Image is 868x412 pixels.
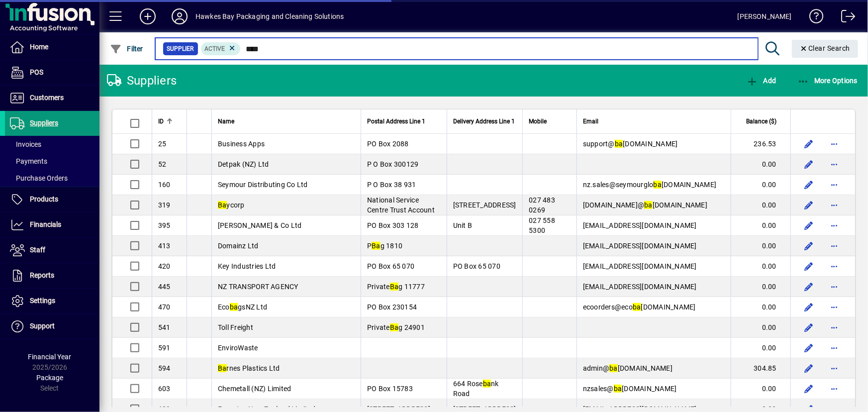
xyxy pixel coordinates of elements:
[390,283,399,291] em: Ba
[453,262,500,270] span: PO Box 65 070
[633,303,641,311] em: ba
[218,140,265,148] span: Business Apps
[801,238,817,254] button: Edit
[731,256,790,277] td: 0.00
[5,289,99,313] a: Settings
[801,258,817,274] button: Edit
[30,322,55,330] span: Support
[158,303,171,311] span: 470
[731,215,790,236] td: 0.00
[827,299,843,315] button: More options
[529,216,555,234] span: 027 558 5300
[5,314,99,339] a: Support
[801,319,817,335] button: Edit
[367,140,409,148] span: PO Box 2088
[390,323,399,331] em: Ba
[453,221,473,229] span: Unit B
[164,7,195,25] button: Profile
[746,77,776,85] span: Add
[158,323,171,331] span: 541
[158,385,171,393] span: 603
[10,174,68,182] span: Purchase Orders
[801,217,817,233] button: Edit
[731,277,790,297] td: 0.00
[158,181,171,189] span: 160
[453,201,516,209] span: [STREET_ADDRESS]
[367,221,419,229] span: PO Box 303 128
[827,177,843,193] button: More options
[107,40,146,58] button: Filter
[218,242,259,250] span: Domainz Ltd
[367,323,425,331] span: Private g 24901
[453,380,499,398] span: 664 Rose nk Road
[195,8,344,24] div: Hawkes Bay Packaging and Cleaning Solutions
[372,242,381,250] em: Ba
[738,8,792,24] div: [PERSON_NAME]
[827,319,843,335] button: More options
[615,140,623,148] em: ba
[731,236,790,256] td: 0.00
[792,40,859,58] button: Clear
[529,196,555,214] span: 027 483 0269
[483,380,491,388] em: ba
[583,385,677,393] span: nzsales@ [DOMAIN_NAME]
[801,136,817,152] button: Edit
[614,385,622,393] em: ba
[529,116,571,127] div: Mobile
[802,2,824,34] a: Knowledge Base
[731,195,790,215] td: 0.00
[827,238,843,254] button: More options
[5,263,99,288] a: Reports
[827,136,843,152] button: More options
[644,201,653,209] em: ba
[654,181,662,189] em: ba
[218,262,276,270] span: Key Industries Ltd
[583,364,673,372] span: admin@ [DOMAIN_NAME]
[583,303,696,311] span: ecoorders@eco [DOMAIN_NAME]
[731,154,790,175] td: 0.00
[731,358,790,379] td: 304.85
[30,246,45,254] span: Staff
[36,374,63,382] span: Package
[827,360,843,376] button: More options
[30,271,54,279] span: Reports
[205,45,225,52] span: Active
[30,94,64,102] span: Customers
[30,119,58,127] span: Suppliers
[5,212,99,237] a: Financials
[731,134,790,154] td: 236.53
[827,217,843,233] button: More options
[367,262,414,270] span: PO Box 65 070
[158,242,171,250] span: 413
[218,160,269,168] span: Detpak (NZ) Ltd
[827,156,843,172] button: More options
[201,42,241,55] mat-chip: Activation Status: Active
[218,221,302,229] span: [PERSON_NAME] & Co Ltd
[583,283,697,291] span: [EMAIL_ADDRESS][DOMAIN_NAME]
[827,340,843,356] button: More options
[218,323,253,331] span: Toll Freight
[797,77,858,85] span: More Options
[158,160,167,168] span: 52
[801,340,817,356] button: Edit
[218,283,298,291] span: NZ TRANSPORT AGENCY
[731,379,790,399] td: 0.00
[10,140,41,148] span: Invoices
[827,258,843,274] button: More options
[367,303,417,311] span: PO Box 230154
[801,279,817,295] button: Edit
[5,153,99,170] a: Payments
[5,170,99,187] a: Purchase Orders
[801,156,817,172] button: Edit
[367,385,413,393] span: PO Box 15783
[158,262,171,270] span: 420
[731,338,790,358] td: 0.00
[367,116,425,127] span: Postal Address Line 1
[453,116,515,127] span: Delivery Address Line 1
[158,201,171,209] span: 319
[167,44,194,54] span: Supplier
[609,364,618,372] em: ba
[230,303,238,311] em: ba
[158,283,171,291] span: 445
[827,279,843,295] button: More options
